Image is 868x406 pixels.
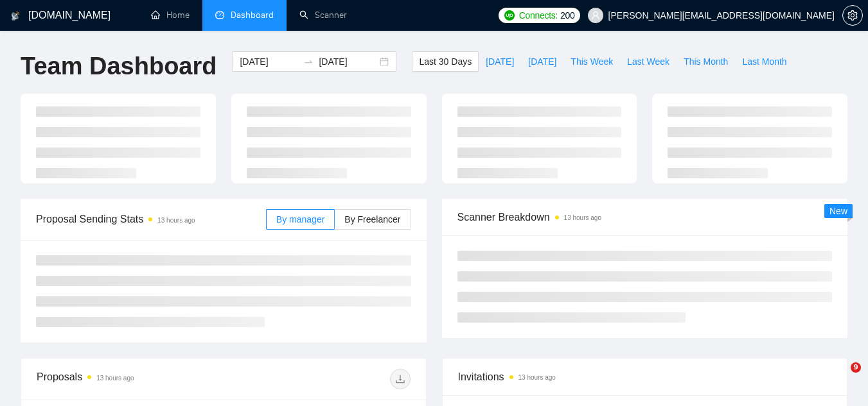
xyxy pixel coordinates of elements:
span: 9 [851,362,861,373]
img: upwork-logo.png [504,10,515,21]
span: to [303,56,314,67]
time: 13 hours ago [157,217,195,224]
button: setting [842,5,863,26]
a: setting [842,10,863,21]
span: Last 30 Days [419,55,472,69]
span: Connects: [519,8,558,22]
time: 13 hours ago [96,375,134,382]
time: 13 hours ago [518,374,556,381]
time: 13 hours ago [564,214,601,221]
span: Dashboard [231,10,274,21]
h1: Team Dashboard [21,51,217,81]
button: This Month [677,51,735,72]
span: Last Month [742,55,786,69]
button: Last Week [620,51,677,72]
span: Last Week [627,55,669,69]
button: [DATE] [521,51,563,72]
span: This Week [571,55,613,69]
iframe: Intercom live chat [824,362,855,393]
span: Invitations [458,369,832,385]
a: homeHome [151,10,190,21]
div: Proposals [37,369,224,389]
input: Start date [240,55,298,69]
span: New [829,206,847,216]
span: Proposal Sending Stats [36,211,266,227]
span: By Freelancer [344,214,400,224]
span: This Month [684,55,728,69]
button: This Week [563,51,620,72]
span: Scanner Breakdown [457,209,833,225]
span: setting [843,10,862,21]
a: searchScanner [299,10,347,21]
span: [DATE] [486,55,514,69]
button: Last Month [735,51,793,72]
span: swap-right [303,56,314,67]
button: [DATE] [479,51,521,72]
input: End date [319,55,377,69]
span: dashboard [215,10,224,19]
span: user [591,11,600,20]
span: By manager [276,214,324,224]
button: Last 30 Days [412,51,479,72]
span: [DATE] [528,55,556,69]
img: logo [11,6,20,26]
span: 200 [560,8,574,22]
